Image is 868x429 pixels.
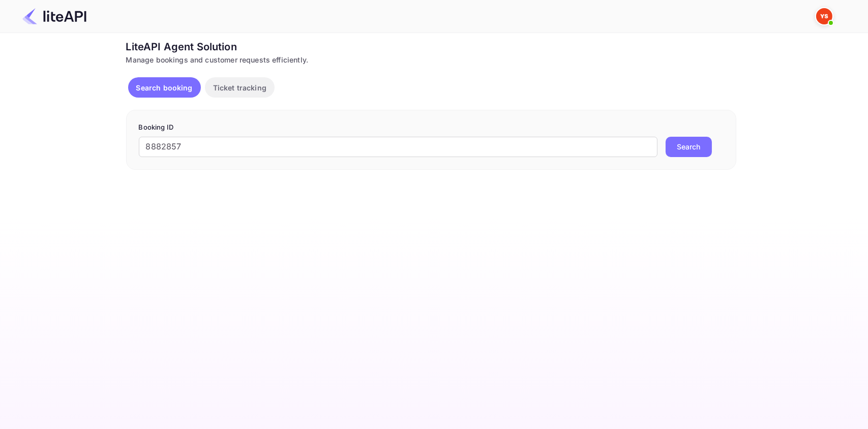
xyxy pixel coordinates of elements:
p: Search booking [136,82,193,93]
img: LiteAPI Logo [22,8,86,24]
input: Enter Booking ID (e.g., 63782194) [139,137,657,157]
p: Booking ID [139,122,724,133]
img: Yandex Support [816,8,832,24]
div: Manage bookings and customer requests efficiently. [126,54,736,65]
div: LiteAPI Agent Solution [126,39,736,54]
p: Ticket tracking [213,82,266,93]
button: Search [666,137,712,157]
